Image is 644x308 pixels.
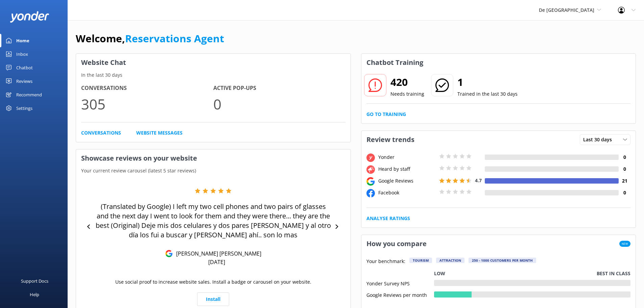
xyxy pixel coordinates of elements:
[469,258,536,263] div: 250 - 1000 customers per month
[436,258,464,263] div: Attraction
[409,258,432,263] div: Tourism
[366,111,406,118] a: Go to Training
[457,74,518,90] h2: 1
[539,7,594,13] span: De [GEOGRAPHIC_DATA]
[21,274,48,288] div: Support Docs
[16,74,32,88] div: Reviews
[81,129,121,137] a: Conversations
[597,270,630,277] p: Best in class
[173,250,261,257] p: [PERSON_NAME] [PERSON_NAME]
[361,235,432,253] h3: How you compare
[457,90,518,98] p: Trained in the last 30 days
[16,47,28,61] div: Inbox
[390,74,424,90] h2: 420
[619,153,630,161] h4: 0
[377,177,437,185] div: Google Reviews
[81,84,213,93] h4: Conversations
[95,202,332,240] p: (Translated by Google) I left my two cell phones and two pairs of glasses and the next day I went...
[619,241,630,247] span: New
[366,291,434,298] div: Google Reviews per month
[377,153,437,161] div: Yonder
[76,71,351,79] p: In the last 30 days
[81,93,213,115] p: 305
[76,167,351,174] p: Your current review carousel (latest 5 star reviews)
[136,129,183,137] a: Website Messages
[377,165,437,173] div: Heard by staff
[361,131,420,148] h3: Review trends
[366,258,405,266] p: Your benchmark:
[583,136,616,143] span: Last 30 days
[165,250,173,257] img: Google Reviews
[377,189,437,196] div: Facebook
[390,90,424,98] p: Needs training
[366,280,434,286] div: Yonder Survey NPS
[16,88,42,101] div: Recommend
[16,61,33,74] div: Chatbot
[30,288,39,301] div: Help
[361,54,428,71] h3: Chatbot Training
[619,165,630,173] h4: 0
[475,177,482,184] span: 4.7
[434,270,445,277] p: Low
[76,149,351,167] h3: Showcase reviews on your website
[10,11,49,22] img: yonder-white-logo.png
[76,30,224,47] h1: Welcome,
[619,189,630,196] h4: 0
[16,34,29,47] div: Home
[76,54,351,71] h3: Website Chat
[619,177,630,185] h4: 21
[125,31,224,45] a: Reservations Agent
[115,278,311,286] p: Use social proof to increase website sales. Install a badge or carousel on your website.
[366,215,410,222] a: Analyse Ratings
[213,93,345,115] p: 0
[16,101,32,115] div: Settings
[197,292,229,306] a: Install
[213,84,345,93] h4: Active Pop-ups
[208,258,225,266] p: [DATE]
